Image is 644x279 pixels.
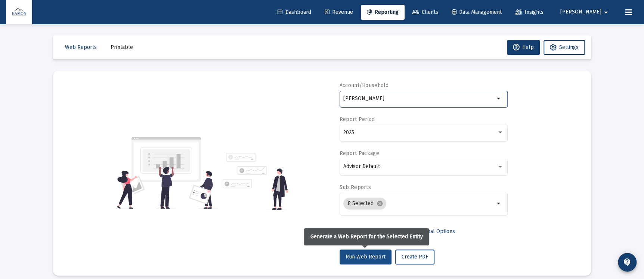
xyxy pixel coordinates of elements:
[340,184,371,190] label: Sub Reports
[446,5,508,20] a: Data Management
[507,40,540,55] button: Help
[406,5,444,20] a: Clients
[412,9,438,15] span: Clients
[340,116,375,123] label: Report Period
[395,249,434,264] button: Create PDF
[343,198,386,210] mat-chip: 8 Selected
[115,136,218,210] img: reporting
[343,196,495,211] mat-chip-list: Selection
[325,9,353,15] span: Revenue
[361,5,405,20] a: Reporting
[59,40,103,55] button: Web Reports
[111,44,133,50] span: Printable
[346,254,386,260] span: Run Web Report
[495,94,504,103] mat-icon: arrow_drop_down
[340,82,389,89] label: Account/Household
[343,129,354,136] span: 2025
[319,5,359,20] a: Revenue
[560,9,601,15] span: [PERSON_NAME]
[551,4,619,19] button: [PERSON_NAME]
[495,199,504,208] mat-icon: arrow_drop_down
[515,9,544,15] span: Insights
[340,150,379,156] label: Report Package
[452,9,502,15] span: Data Management
[402,254,428,260] span: Create PDF
[12,5,27,20] img: Dashboard
[513,44,534,50] span: Help
[278,9,311,15] span: Dashboard
[65,44,97,50] span: Web Reports
[544,40,585,55] button: Settings
[411,228,455,235] span: Additional Options
[340,249,391,264] button: Run Web Report
[272,5,317,20] a: Dashboard
[343,96,495,102] input: Search or select an account or household
[623,258,632,267] mat-icon: contact_support
[223,153,288,210] img: reporting-alt
[367,9,399,15] span: Reporting
[559,44,579,50] span: Settings
[377,200,383,207] mat-icon: cancel
[601,5,610,20] mat-icon: arrow_drop_down
[346,228,397,235] span: Select Custom Period
[343,163,380,170] span: Advisor Default
[510,5,549,20] a: Insights
[105,40,139,55] button: Printable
